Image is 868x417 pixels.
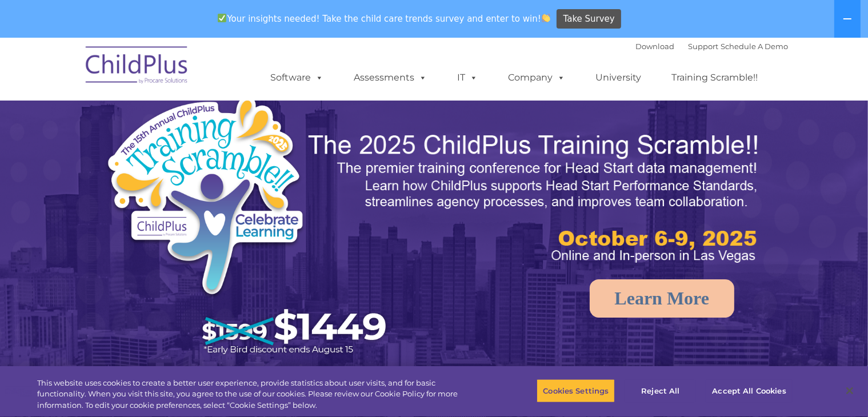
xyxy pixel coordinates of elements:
[446,66,490,89] a: IT
[343,66,439,89] a: Assessments
[80,38,194,95] img: ChildPlus by Procare Solutions
[689,42,719,51] a: Support
[721,42,789,51] a: Schedule A Demo
[661,66,770,89] a: Training Scramble!!
[542,14,550,22] img: 👏
[706,379,792,403] button: Accept All Cookies
[213,7,555,30] span: Your insights needed! Take the child care trends survey and enter to win!
[557,9,621,29] a: Take Survey
[636,42,675,51] a: Download
[259,66,335,89] a: Software
[837,378,862,403] button: Close
[585,66,653,89] a: University
[590,279,735,318] a: Learn More
[636,42,789,51] font: |
[563,9,615,29] span: Take Survey
[37,378,477,411] div: This website uses cookies to create a better user experience, provide statistics about user visit...
[497,66,577,89] a: Company
[537,379,615,403] button: Cookies Settings
[625,379,696,403] button: Reject All
[218,14,226,22] img: ✅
